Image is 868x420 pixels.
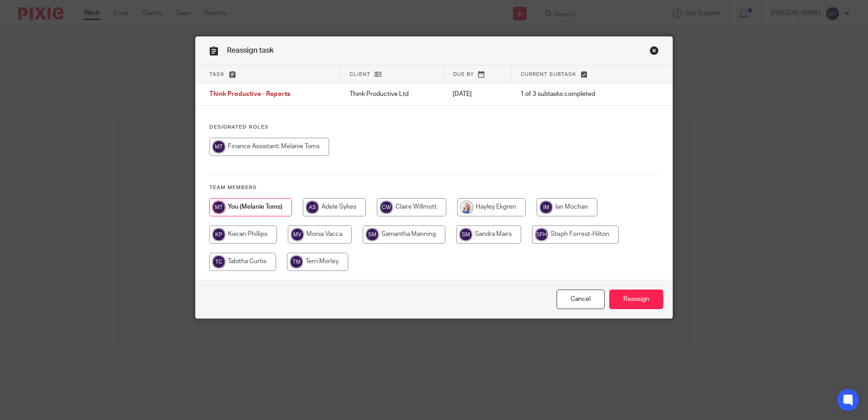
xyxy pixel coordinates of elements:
[350,90,435,99] p: Think Productive Ltd
[557,290,605,309] a: Close this dialog window
[650,46,659,58] a: Close this dialog window
[209,72,225,77] span: Task
[209,124,659,131] h4: Designated Roles
[227,47,274,54] span: Reassign task
[209,91,290,98] span: Think Productive - Reports
[209,184,659,191] h4: Team members
[453,72,474,77] span: Due by
[511,84,636,105] td: 1 of 3 subtasks completed
[453,90,502,99] p: [DATE]
[521,72,577,77] span: Current subtask
[609,290,663,309] input: Reassign
[350,72,370,77] span: Client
